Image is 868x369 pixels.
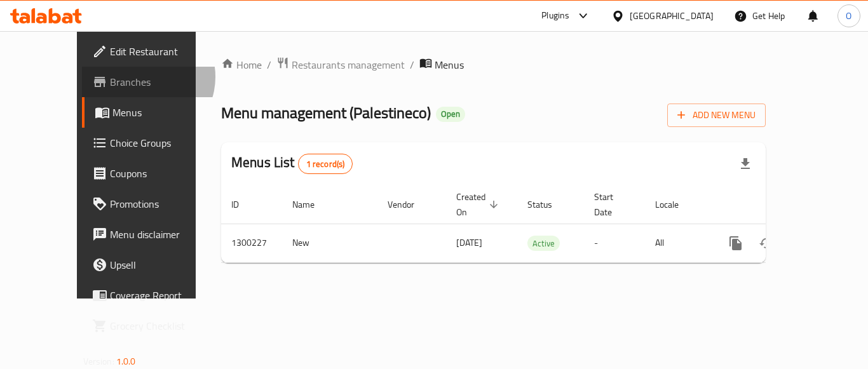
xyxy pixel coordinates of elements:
[110,135,212,151] span: Choice Groups
[110,318,212,333] span: Grocery Checklist
[221,57,262,72] a: Home
[231,153,353,174] h2: Menus List
[110,257,212,272] span: Upsell
[655,197,695,212] span: Locale
[221,98,431,127] span: Menu management ( Palestineco )
[710,185,853,224] th: Actions
[110,196,212,211] span: Promotions
[456,189,502,220] span: Created On
[82,311,222,341] a: Grocery Checklist
[410,57,414,72] li: /
[388,197,431,212] span: Vendor
[630,9,714,23] div: [GEOGRAPHIC_DATA]
[221,224,282,262] td: 1300227
[751,228,782,258] button: Change Status
[527,236,560,251] span: Active
[276,57,405,73] a: Restaurants management
[82,280,222,311] a: Coverage Report
[292,197,331,212] span: Name
[527,197,569,212] span: Status
[82,36,222,67] a: Edit Restaurant
[231,197,255,212] span: ID
[292,57,405,72] span: Restaurants management
[846,9,851,23] span: O
[645,224,710,262] td: All
[82,128,222,158] a: Choice Groups
[594,189,630,220] span: Start Date
[299,158,353,170] span: 1 record(s)
[82,219,222,250] a: Menu disclaimer
[584,224,645,262] td: -
[221,185,853,263] table: enhanced table
[82,250,222,280] a: Upsell
[730,149,761,179] div: Export file
[282,224,377,262] td: New
[82,158,222,189] a: Coupons
[267,57,271,72] li: /
[721,228,751,258] button: more
[110,44,212,59] span: Edit Restaurant
[112,105,212,120] span: Menus
[667,104,766,127] button: Add New Menu
[435,57,464,72] span: Menus
[110,227,212,242] span: Menu disclaimer
[110,166,212,181] span: Coupons
[82,67,222,97] a: Branches
[456,234,482,251] span: [DATE]
[436,109,465,119] span: Open
[110,74,212,90] span: Branches
[541,8,569,23] div: Plugins
[221,57,766,73] nav: breadcrumb
[436,107,465,122] div: Open
[298,154,353,174] div: Total records count
[677,107,756,123] span: Add New Menu
[82,97,222,128] a: Menus
[82,189,222,219] a: Promotions
[527,236,560,251] div: Active
[110,288,212,303] span: Coverage Report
